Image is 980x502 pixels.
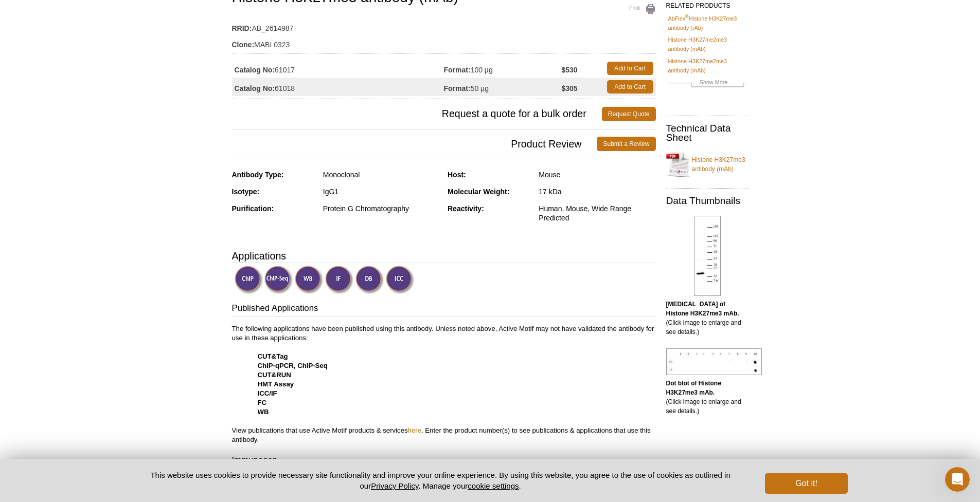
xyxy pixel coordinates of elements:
[448,204,484,213] strong: Reactivity:
[765,473,847,494] button: Got it!
[666,301,739,317] b: [MEDICAL_DATA] of Histone H3K27me3 mAb.
[539,187,655,196] div: 17 kDa
[685,14,689,19] sup: ®
[408,426,421,434] a: here
[133,470,749,491] p: This website uses cookies to provide necessary site functionality and improve your online experie...
[232,248,656,264] h3: Applications
[258,371,291,379] strong: CUT&RUN
[666,300,749,337] p: (Click image to enlarge and see details.)
[232,107,602,121] span: Request a quote for a bulk order
[694,216,721,296] img: Histone H3K27me3 antibody (mAb) tested by Western blot.
[666,379,749,416] p: (Click image to enlarge and see details.)
[561,65,577,75] strong: $530
[235,65,275,75] strong: Catalog No:
[258,399,267,406] strong: FC
[232,188,260,196] strong: Isotype:
[444,59,562,78] td: 100 µg
[232,324,656,444] p: The following applications have been published using this antibody. Unless noted above, Active Mo...
[232,24,252,33] strong: RRID:
[232,34,656,50] td: MABI 0323
[448,171,466,179] strong: Host:
[295,266,323,294] img: Western Blot Validated
[323,204,440,213] div: Protein G Chromatography
[258,389,277,397] strong: ICC/IF
[325,266,353,294] img: Immunofluorescence Validated
[668,78,746,89] a: Show More
[444,65,471,75] strong: Format:
[355,266,384,294] img: Dot Blot Validated
[597,137,655,151] a: Submit a Review
[258,352,288,360] strong: CUT&Tag
[602,107,656,121] a: Request Quote
[607,62,653,75] a: Add to Cart
[666,348,762,375] img: Histone H3K27me3 antibody (mAb) tested by dot blot analysis.
[666,124,749,142] h2: Technical Data Sheet
[232,59,444,78] td: 61017
[232,78,444,96] td: 61018
[386,266,414,294] img: Immunocytochemistry Validated
[666,380,721,396] b: Dot blot of Histone H3K27me3 mAb.
[668,14,746,32] a: AbFlex®Histone H3K27me3 antibody (rAb)
[539,170,655,179] div: Mouse
[617,4,656,15] a: Print
[539,204,655,222] div: Human, Mouse, Wide Range Predicted
[232,40,255,49] strong: Clone:
[264,266,293,294] img: ChIP-Seq Validated
[668,57,746,75] a: Histone H3K27me2me3 antibody (mAb)
[666,196,749,206] h2: Data Thumbnails
[232,171,284,179] strong: Antibody Type:
[444,78,562,96] td: 50 µg
[666,149,749,180] a: Histone H3K27me3 antibody (mAb)
[258,380,294,388] strong: HMT Assay
[607,80,653,94] a: Add to Cart
[232,137,597,151] span: Product Review
[232,204,274,213] strong: Purification:
[371,481,418,490] a: Privacy Policy
[235,266,263,294] img: ChIP Validated
[258,362,328,369] strong: ChIP-qPCR, ChIP-Seq
[561,84,577,93] strong: $305
[468,481,519,490] button: cookie settings
[235,84,275,93] strong: Catalog No:
[323,170,440,179] div: Monoclonal
[668,35,746,53] a: Histone H3K27me2me3 antibody (mAb)
[323,187,440,196] div: IgG1
[232,454,656,469] h3: Immunogen
[448,188,509,196] strong: Molecular Weight:
[232,17,656,34] td: AB_2614987
[945,467,970,492] iframe: Intercom live chat
[232,302,656,317] h3: Published Applications
[258,408,269,416] strong: WB
[444,84,471,93] strong: Format:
